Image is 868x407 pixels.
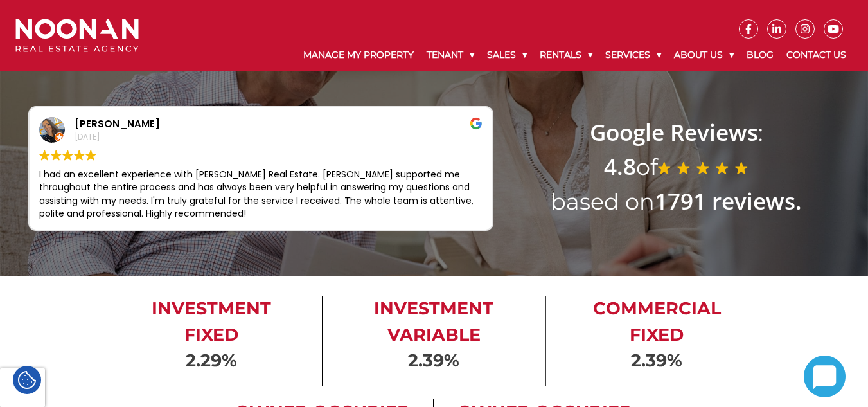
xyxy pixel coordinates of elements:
img: Noonan Real Estate Agency [15,19,139,53]
h2: Investment Fixed [111,296,312,348]
img: Google [470,117,483,130]
a: Rentals [533,39,599,71]
div: [DATE] [75,132,483,143]
a: Services [599,39,668,71]
a: Sales [481,39,533,71]
h3: 2.39% [333,348,536,374]
div: [PERSON_NAME] [75,117,483,131]
a: Manage My Property [297,39,420,71]
strong: 1791 reviews. [655,186,802,216]
img: Google [39,150,50,161]
a: Tenant [420,39,481,71]
span: based on [551,185,802,219]
img: Kelly Parreira profile picture [39,117,65,143]
img: Google [74,150,85,161]
h2: Investment Variable [333,296,536,348]
div: Cookie Settings [13,366,41,394]
a: Blog [740,39,780,71]
h3: 2.29% [111,348,312,374]
img: Google [62,150,73,161]
strong: Google Reviews [590,117,758,147]
strong: 4.8 [604,151,636,181]
span: : [590,116,763,150]
span: of [549,150,803,219]
a: About Us [668,39,740,71]
div: I had an excellent experience with [PERSON_NAME] Real Estate. [PERSON_NAME] supported me througho... [39,168,483,220]
h3: 2.39% [556,348,757,374]
img: Google [85,150,96,161]
a: Contact Us [780,39,853,71]
h2: Commercial Fixed [556,296,757,348]
img: Google [51,150,62,161]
